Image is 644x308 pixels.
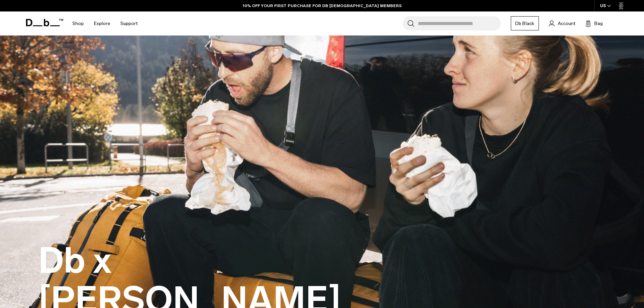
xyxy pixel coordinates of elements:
[549,19,575,27] a: Account
[72,11,84,35] a: Shop
[243,3,402,9] a: 10% OFF YOUR FIRST PURCHASE FOR DB [DEMOGRAPHIC_DATA] MEMBERS
[558,20,575,27] span: Account
[594,20,603,27] span: Bag
[67,11,143,35] nav: Main Navigation
[94,11,110,35] a: Explore
[586,19,603,27] button: Bag
[120,11,138,35] a: Support
[511,16,539,30] a: Db Black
